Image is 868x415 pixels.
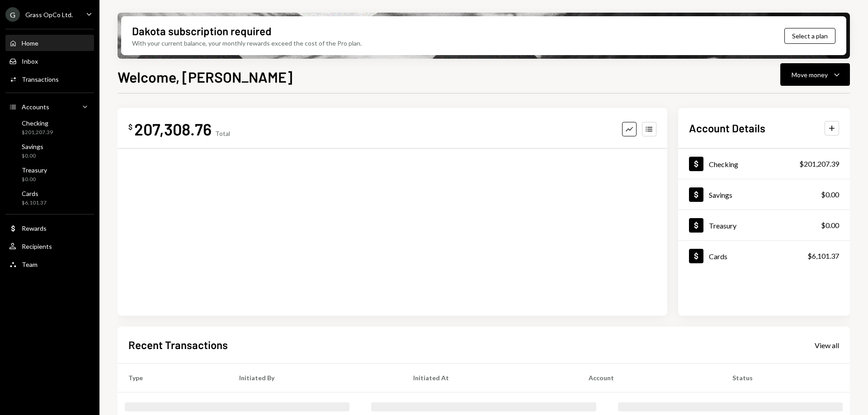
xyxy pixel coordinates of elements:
div: Rewards [22,224,47,232]
div: $201,207.39 [799,159,839,169]
div: Checking [22,119,53,127]
a: Rewards [5,220,94,236]
div: $0.00 [22,176,47,183]
div: Transactions [22,75,59,83]
th: Type [118,364,228,392]
div: $0.00 [821,220,839,231]
a: Cards$6,101.37 [5,187,94,209]
div: $ [128,122,132,131]
a: Treasury$0.00 [678,210,850,240]
div: Total [215,130,230,137]
div: $201,207.39 [22,129,53,136]
div: Treasury [22,166,47,174]
th: Account [578,364,722,392]
div: $0.00 [821,189,839,200]
div: Dakota subscription required [132,23,271,38]
div: With your current balance, your monthly rewards exceed the cost of the Pro plan. [132,38,362,48]
div: Home [22,39,38,47]
h2: Account Details [689,121,765,135]
div: 207,308.76 [134,119,212,139]
th: Initiated By [228,364,402,392]
div: Treasury [709,221,736,230]
div: Savings [709,191,732,199]
div: Accounts [22,103,49,111]
div: Cards [22,190,47,197]
a: Savings$0.00 [678,179,850,210]
a: Treasury$0.00 [5,163,94,185]
a: Savings$0.00 [5,140,94,162]
div: Inbox [22,57,38,65]
div: G [5,7,20,22]
a: View all [815,340,839,350]
a: Home [5,35,94,51]
button: Select a plan [784,28,835,44]
div: $6,101.37 [22,199,47,207]
a: Checking$201,207.39 [5,117,94,138]
button: Move money [780,63,850,86]
th: Initiated At [402,364,578,392]
div: Grass OpCo Ltd. [25,11,73,19]
a: Accounts [5,98,94,115]
div: View all [815,341,839,350]
h2: Recent Transactions [128,337,228,352]
div: $6,101.37 [807,251,839,261]
a: Team [5,256,94,272]
a: Transactions [5,71,94,87]
h1: Welcome, [PERSON_NAME] [118,68,292,86]
th: Status [722,364,850,392]
div: Move money [792,70,828,79]
div: Savings [22,143,43,150]
div: Recipients [22,242,52,250]
div: $0.00 [22,152,43,160]
a: Checking$201,207.39 [678,149,850,179]
a: Inbox [5,53,94,69]
a: Recipients [5,238,94,254]
div: Team [22,261,38,268]
a: Cards$6,101.37 [678,241,850,271]
div: Checking [709,160,738,168]
div: Cards [709,252,727,261]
